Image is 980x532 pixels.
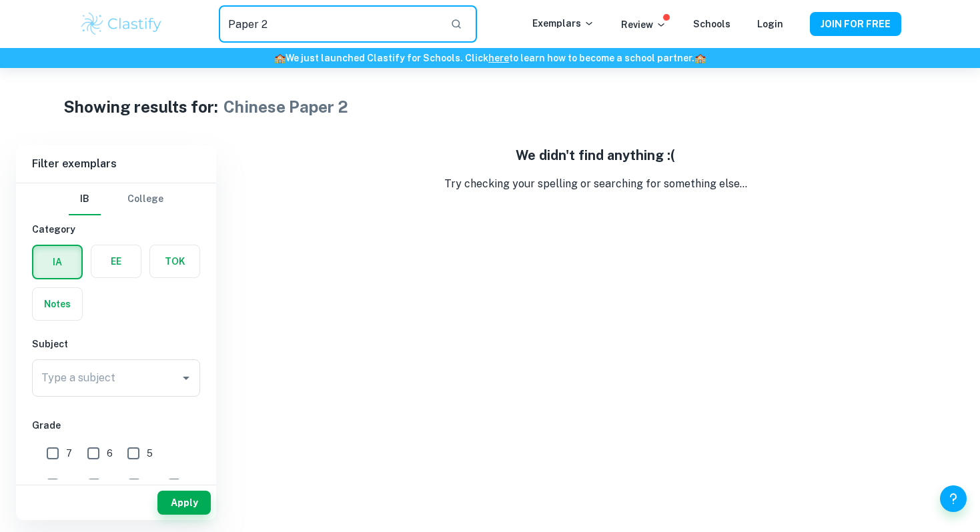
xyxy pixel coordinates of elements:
button: Apply [157,491,211,515]
span: 6 [107,446,113,461]
span: 3 [107,477,113,492]
span: 5 [147,446,153,461]
input: Search for any exemplars... [219,5,439,43]
h5: We didn't find anything :( [227,145,964,165]
h6: Subject [32,337,200,351]
div: Filter type choice [69,183,163,215]
span: 🏫 [274,53,286,63]
span: 7 [66,446,72,461]
img: Clastify logo [79,11,164,37]
button: TOK [150,245,199,277]
a: Login [757,19,783,29]
p: Review [621,17,666,32]
p: Exemplars [532,16,594,31]
a: Schools [693,19,730,29]
p: Try checking your spelling or searching for something else... [227,176,964,192]
h6: We just launched Clastify for Schools. Click to learn how to become a school partner. [3,51,977,65]
button: IA [33,246,81,278]
h1: Chinese Paper 2 [223,95,348,119]
span: 🏫 [694,53,706,63]
button: College [127,183,163,215]
a: here [488,53,509,63]
button: Open [177,369,195,387]
button: Notes [33,288,82,320]
h1: Showing results for: [63,95,218,119]
span: 4 [66,477,73,492]
span: 2 [147,477,153,492]
h6: Grade [32,418,200,433]
button: EE [91,245,141,277]
span: 1 [187,477,191,492]
h6: Category [32,222,200,237]
h6: Filter exemplars [16,145,216,183]
button: JOIN FOR FREE [810,12,901,36]
button: Help and Feedback [940,485,967,512]
button: IB [69,183,101,215]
